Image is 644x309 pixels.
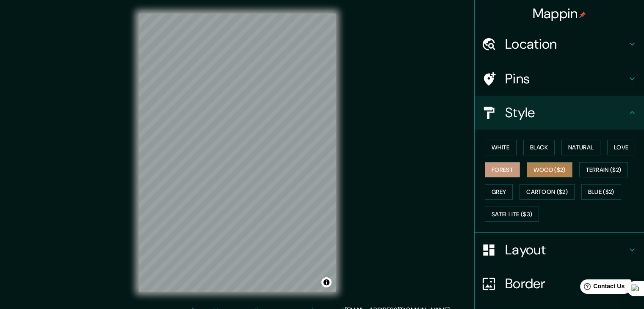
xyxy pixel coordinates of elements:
[475,62,644,96] div: Pins
[485,162,520,178] button: Forest
[475,27,644,61] div: Location
[321,277,332,287] button: Toggle attribution
[505,70,627,87] h4: Pins
[505,36,627,52] h4: Location
[581,184,621,200] button: Blue ($2)
[485,207,539,222] button: Satellite ($3)
[579,11,586,18] img: pin-icon.png
[533,5,586,22] h4: Mappin
[505,104,627,121] h4: Style
[485,140,517,155] button: White
[520,184,575,200] button: Cartoon ($2)
[579,162,628,178] button: Terrain ($2)
[475,233,644,267] div: Layout
[527,162,572,178] button: Wood ($2)
[569,276,635,300] iframe: Help widget launcher
[485,184,513,200] button: Grey
[475,267,644,301] div: Border
[523,140,555,155] button: Black
[505,241,627,258] h4: Layout
[607,140,635,155] button: Love
[505,275,627,292] h4: Border
[139,14,336,292] canvas: Map
[561,140,600,155] button: Natural
[475,96,644,130] div: Style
